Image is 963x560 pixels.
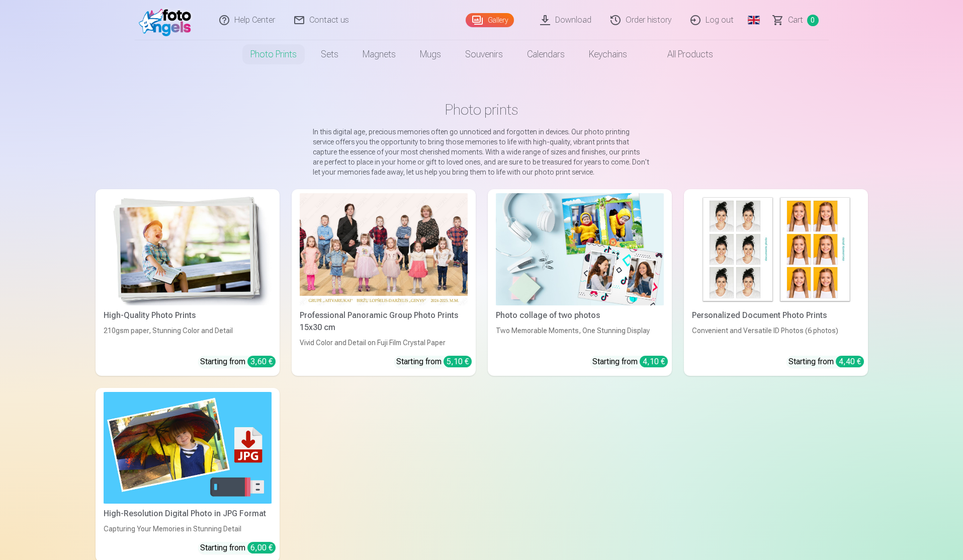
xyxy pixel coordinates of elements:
div: Professional Panoramic Group Photo Prints 15x30 cm [296,309,472,334]
div: Starting from [200,356,276,368]
p: In this digital age, precious memories often go unnoticed and forgotten in devices. Our photo pri... [313,127,651,177]
a: Gallery [466,13,514,27]
img: Photo collage of two photos [496,193,664,305]
div: Photo collage of two photos [492,309,668,322]
span: Сart [788,14,803,26]
div: Two Memorable Moments, One Stunning Display [492,326,668,348]
a: Personalized Document Photo PrintsPersonalized Document Photo PrintsConvenient and Versatile ID P... [684,189,868,376]
div: 5,10 € [444,356,472,367]
a: High-Quality Photo PrintsHigh-Quality Photo Prints210gsm paper, Stunning Color and DetailStarting... [96,189,280,376]
div: Capturing Your Memories in Stunning Detail [100,524,276,534]
a: Photo collage of two photosPhoto collage of two photosTwo Memorable Moments, One Stunning Display... [488,189,672,376]
a: Souvenirs [453,40,515,68]
div: Starting from [200,542,276,554]
a: Sets [309,40,351,68]
div: 210gsm paper, Stunning Color and Detail [100,326,276,348]
a: Mugs [408,40,453,68]
img: High-Quality Photo Prints [104,193,272,305]
div: Starting from [789,356,864,368]
div: 3,60 € [247,356,276,367]
div: Starting from [592,356,668,368]
a: All products [639,40,725,68]
div: 6,00 € [247,542,276,553]
a: Calendars [515,40,577,68]
div: Convenient and Versatile ID Photos (6 photos) [688,326,864,348]
img: /fa5 [139,4,197,36]
a: Keychains [577,40,639,68]
div: High-Quality Photo Prints [100,309,276,322]
div: 4,40 € [836,356,864,367]
a: Magnets [351,40,408,68]
div: High-Resolution Digital Photo in JPG Format [100,508,276,520]
span: 0 [807,15,819,26]
a: Photo prints [238,40,309,68]
div: Personalized Document Photo Prints [688,309,864,322]
div: 4,10 € [640,356,668,367]
img: High-Resolution Digital Photo in JPG Format [104,392,272,504]
h1: Photo prints [104,101,860,119]
div: Vivid Color and Detail on Fuji Film Crystal Paper [296,338,472,348]
div: Starting from [396,356,472,368]
a: Professional Panoramic Group Photo Prints 15x30 cmVivid Color and Detail on Fuji Film Crystal Pap... [292,189,476,376]
img: Personalized Document Photo Prints [692,193,860,305]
